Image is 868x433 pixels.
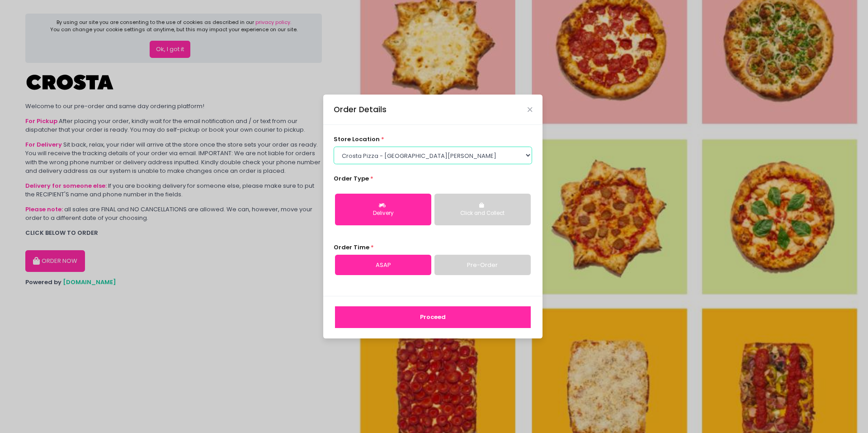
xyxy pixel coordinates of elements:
div: Order Details [334,104,387,115]
span: Order Type [334,174,369,183]
div: Click and Collect [441,209,524,218]
button: Close [528,107,532,112]
a: ASAP [335,255,431,276]
span: store location [334,135,380,143]
a: Pre-Order [434,255,531,276]
span: Order Time [334,243,369,252]
button: Click and Collect [434,194,531,225]
button: Delivery [335,194,431,225]
div: Delivery [341,209,425,218]
button: Proceed [335,306,531,328]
